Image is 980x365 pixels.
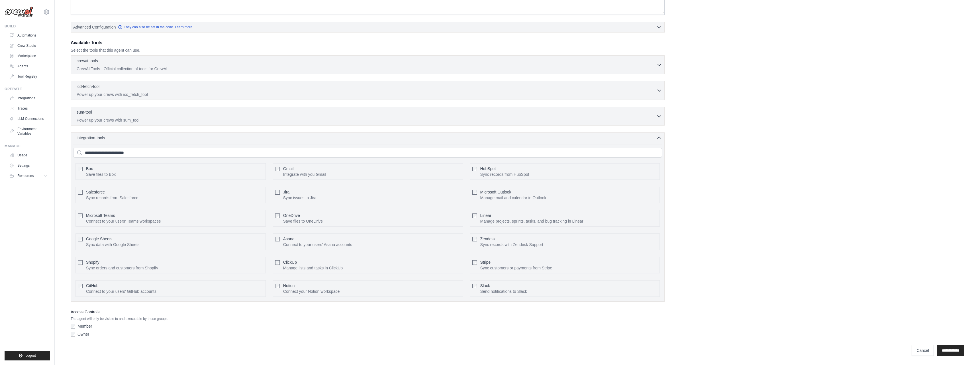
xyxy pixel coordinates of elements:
[283,213,300,218] span: OneDrive
[77,109,92,115] p: sum-tool
[7,124,50,138] a: Environment Variables
[86,265,158,271] p: Sync orders and customers from Shopify
[7,151,50,160] a: Usage
[71,47,665,53] p: Select the tools that this agent can use.
[283,172,326,177] p: Integrate with you Gmail
[480,289,527,294] p: Send notifications to Slack
[283,260,297,265] span: ClickUp
[480,172,529,177] p: Sync records from HubSpot
[7,171,50,180] button: Resources
[283,190,290,194] span: Jira
[77,84,99,89] p: icd-fetch-tool
[77,323,92,329] label: Member
[283,265,343,271] p: Manage lists and tasks in ClickUp
[7,94,50,103] a: Integrations
[7,104,50,113] a: Traces
[7,161,50,170] a: Settings
[73,109,662,123] button: sum-tool Power up your crews with sum_tool
[86,242,140,247] p: Sync data with Google Sheets
[25,353,36,358] span: Logout
[86,172,116,177] p: Save files to Box
[73,58,662,72] button: crewai-tools CrewAI Tools - Official collection of tools for CrewAI
[7,51,50,61] a: Marketplace
[86,166,93,171] span: Box
[7,114,50,123] a: LLM Connections
[71,39,665,46] h3: Available Tools
[283,218,323,224] p: Save files to OneDrive
[73,84,662,97] button: icd-fetch-tool Power up your crews with icd_fetch_tool
[7,31,50,40] a: Automations
[7,62,50,71] a: Agents
[86,260,99,265] span: Shopify
[480,195,546,201] p: Manage mail and calendar in Outlook
[73,24,116,30] span: Advanced Configuration
[71,316,665,321] p: The agent will only be visible to and executable by those groups.
[283,289,340,294] p: Connect your Notion workspace
[17,174,34,178] span: Resources
[283,195,317,201] p: Sync issues to Jira
[283,242,352,247] p: Connect to your users’ Asana accounts
[86,195,138,201] p: Sync records from Salesforce
[86,190,105,194] span: Salesforce
[77,92,656,97] p: Power up your crews with icd_fetch_tool
[77,117,656,123] p: Power up your crews with sum_tool
[7,72,50,81] a: Tool Registry
[77,58,98,64] p: crewai-tools
[5,144,50,148] div: Manage
[73,135,662,141] button: integration-tools
[77,135,105,141] span: integration-tools
[86,213,115,218] span: Microsoft Teams
[480,237,496,241] span: Zendesk
[480,218,583,224] p: Manage projects, sprints, tasks, and bug tracking in Linear
[86,283,99,288] span: GitHub
[71,22,664,32] button: Advanced Configuration They can also be set in the code. Learn more
[5,351,50,360] button: Logout
[77,66,656,72] p: CrewAI Tools - Official collection of tools for CrewAI
[480,260,491,265] span: Stripe
[480,166,496,171] span: HubSpot
[5,87,50,91] div: Operate
[5,24,50,29] div: Build
[283,283,295,288] span: Notion
[5,7,33,17] img: Logo
[283,166,294,171] span: Gmail
[77,331,89,337] label: Owner
[480,213,491,218] span: Linear
[480,265,552,271] p: Sync customers or payments from Stripe
[912,345,934,356] a: Cancel
[283,237,295,241] span: Asana
[480,283,490,288] span: Slack
[86,289,156,294] p: Connect to your users’ GitHub accounts
[118,25,192,29] a: They can also be set in the code. Learn more
[480,242,543,247] p: Sync records with Zendesk Support
[86,218,161,224] p: Connect to your users’ Teams workspaces
[480,190,511,194] span: Microsoft Outlook
[7,41,50,50] a: Crew Studio
[86,237,113,241] span: Google Sheets
[71,308,665,315] label: Access Controls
